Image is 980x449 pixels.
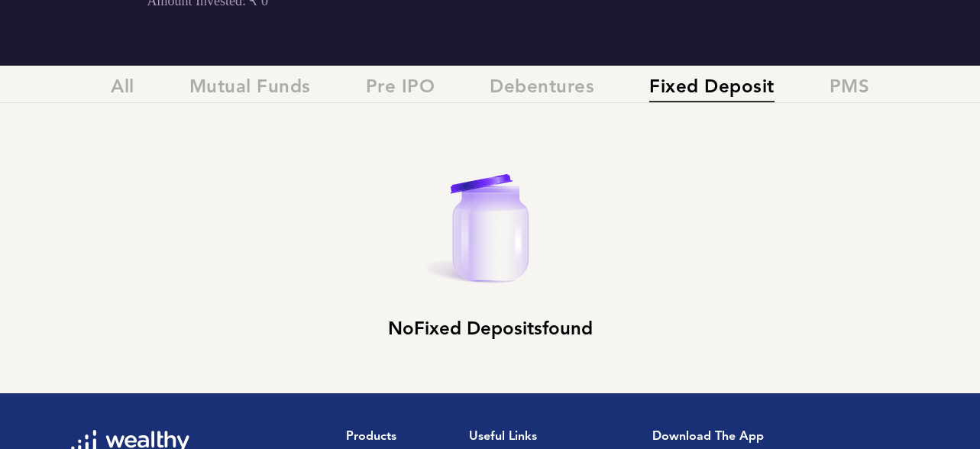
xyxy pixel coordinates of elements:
[346,430,444,444] h1: Products
[414,115,567,304] img: EmptyJarBig.svg
[111,77,134,102] span: All
[388,319,593,341] h2: No Fixed Deposits found
[469,430,555,444] h1: Useful Links
[366,77,435,102] span: Pre IPO
[652,430,897,444] h1: Download the app
[649,77,775,102] span: Fixed Deposit
[830,77,870,102] span: PMS
[490,77,594,102] span: Debentures
[189,77,311,102] span: Mutual Funds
